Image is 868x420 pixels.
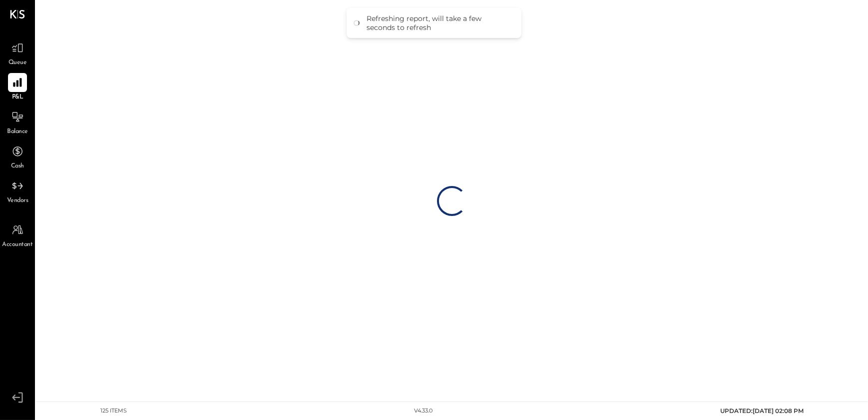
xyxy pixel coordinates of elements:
span: Vendors [7,196,28,205]
span: Queue [8,58,27,67]
a: Accountant [0,220,34,249]
a: Queue [0,38,34,67]
a: Balance [0,107,34,136]
div: v 4.33.0 [415,407,433,415]
span: Balance [7,127,28,136]
a: Cash [0,142,34,171]
span: UPDATED: [DATE] 02:08 PM [720,407,804,414]
span: Accountant [2,240,33,249]
a: P&L [0,73,34,102]
a: Vendors [0,176,34,205]
div: 125 items [100,407,127,415]
span: P&L [12,93,23,102]
div: Refreshing report, will take a few seconds to refresh [367,14,511,32]
span: Cash [11,162,24,171]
